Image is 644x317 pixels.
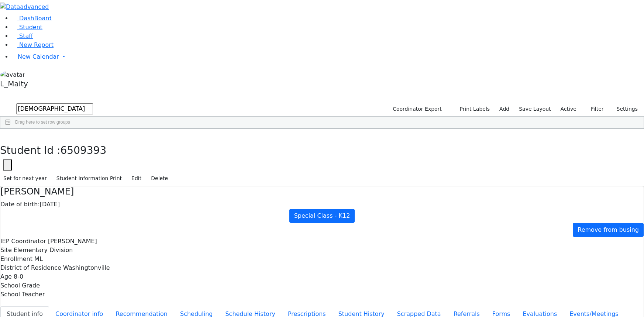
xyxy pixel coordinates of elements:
[19,24,42,31] span: Student
[12,32,33,39] a: Staff
[15,120,70,125] span: Drag here to set row groups
[34,255,43,262] span: ML
[0,246,12,255] label: Site
[573,223,644,237] a: Remove from busing
[48,238,97,245] span: [PERSON_NAME]
[19,15,52,22] span: DashBoard
[63,264,110,271] span: Washingtonville
[148,173,171,184] button: Delete
[289,209,355,223] a: Special Class - K12
[451,103,493,115] button: Print Labels
[0,263,61,272] label: District of Residence
[128,173,145,184] button: Edit
[557,103,580,115] label: Active
[12,41,54,48] a: New Report
[19,32,33,39] span: Staff
[0,272,12,281] label: Age
[53,173,125,184] button: Student Information Print
[12,24,42,31] a: Student
[0,281,40,290] label: School Grade
[607,103,641,115] button: Settings
[0,200,644,209] div: [DATE]
[581,103,607,115] button: Filter
[0,290,45,299] label: School Teacher
[18,53,59,60] span: New Calendar
[0,186,644,197] h4: [PERSON_NAME]
[12,15,52,22] a: DashBoard
[19,41,54,48] span: New Report
[496,103,513,115] a: Add
[12,49,644,64] a: New Calendar
[0,255,32,263] label: Enrollment
[14,247,73,254] span: Elementary Division
[0,237,46,246] label: IEP Coordinator
[578,226,639,233] span: Remove from busing
[388,103,445,115] button: Coordinator Export
[16,103,93,114] input: Search
[14,273,23,280] span: 8-0
[61,144,107,156] span: 6509393
[0,200,40,209] label: Date of birth:
[516,103,554,115] button: Save Layout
